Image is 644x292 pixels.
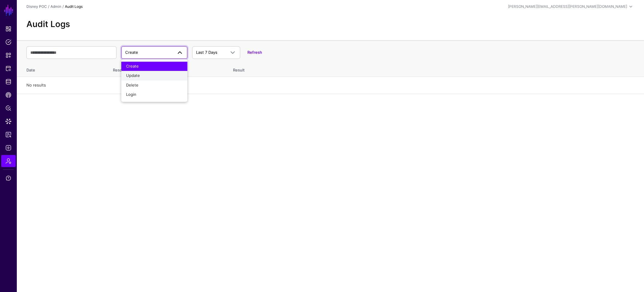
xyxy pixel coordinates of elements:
span: Delete [126,83,138,87]
span: Data Lens [5,118,11,124]
span: Policies [5,39,11,45]
a: Refresh [247,50,262,55]
button: Update [121,71,187,81]
a: CAEP Hub [1,89,16,101]
span: Login [126,92,136,97]
div: [PERSON_NAME][EMAIL_ADDRESS][PERSON_NAME][DOMAIN_NAME] [508,4,627,9]
span: Protected Systems [5,65,11,71]
span: Support [5,175,11,181]
button: Create [121,62,187,71]
span: CAEP Hub [5,92,11,98]
span: Admin [5,158,11,164]
a: Snippets [1,49,16,61]
th: Date [17,61,107,77]
a: Dashboard [1,23,16,35]
span: Create [126,64,139,68]
a: Disney POC [26,4,47,9]
a: Admin [50,4,61,9]
a: Data Lens [1,115,16,127]
th: Result [227,61,644,77]
a: Logs [1,142,16,154]
a: Protected Systems [1,62,16,75]
button: Login [121,90,187,99]
h2: Audit Logs [26,19,634,29]
span: Last 7 Days [196,50,217,55]
strong: Audit Logs [65,4,83,9]
span: Dashboard [5,26,11,32]
a: Admin [1,155,16,167]
span: Update [126,73,140,78]
span: Identity Data Fabric [5,79,11,85]
td: No results [17,77,644,94]
button: Delete [121,81,187,90]
span: Create [125,50,138,55]
a: Policies [1,36,16,48]
span: Snippets [5,52,11,58]
a: SGNL [4,4,14,17]
div: / [61,4,65,9]
span: Reports [5,132,11,138]
a: Policy Lens [1,102,16,114]
span: Logs [5,145,11,151]
span: Policy Lens [5,105,11,111]
a: Reports [1,129,16,141]
th: Resource Type [107,61,227,77]
div: / [47,4,50,9]
a: Identity Data Fabric [1,76,16,88]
